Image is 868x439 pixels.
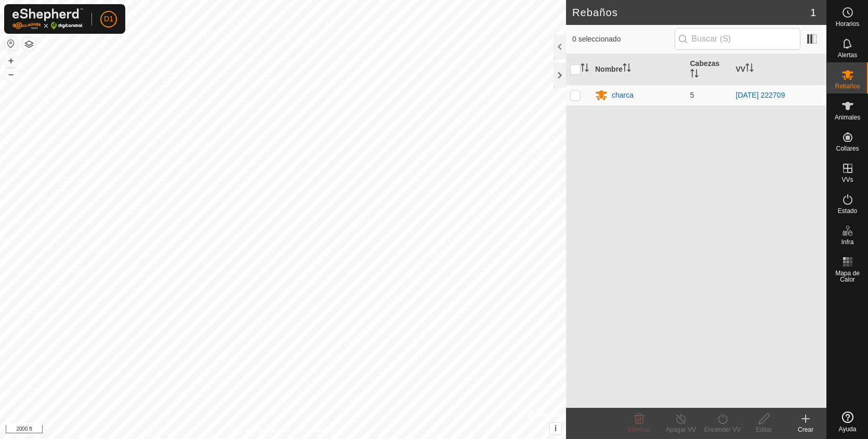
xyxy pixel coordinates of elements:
div: Crear [785,425,826,434]
div: Editar [743,425,785,434]
h2: Rebaños [572,6,810,19]
button: + [5,55,17,67]
span: Eliminar [628,426,650,433]
p-sorticon: Activar para ordenar [623,65,631,73]
span: 1 [810,5,816,20]
th: Nombre [591,54,686,85]
th: Cabezas [686,54,732,85]
div: Encender VV [702,425,743,434]
span: D1 [104,14,113,24]
span: Mapa de Calor [830,270,865,283]
span: Infra [841,239,853,245]
a: [DATE] 222709 [736,91,785,99]
span: VVs [841,177,853,183]
span: Animales [835,114,860,121]
span: Estado [838,208,857,214]
a: Contáctenos [302,425,337,435]
button: Capas del Mapa [23,38,35,50]
th: VV [732,54,827,85]
span: 5 [690,91,694,99]
a: Política de Privacidad [229,425,289,435]
span: Alertas [838,52,857,58]
span: Ayuda [839,426,857,432]
p-sorticon: Activar para ordenar [690,71,699,79]
img: Logo Gallagher [12,8,83,30]
span: Horarios [836,21,859,27]
a: Ayuda [827,407,868,436]
span: Collares [836,145,859,152]
button: Restablecer Mapa [5,37,17,50]
span: 0 seleccionado [572,34,675,45]
button: – [5,68,17,81]
span: i [555,424,557,433]
div: Apagar VV [660,425,702,434]
span: Rebaños [835,83,860,89]
div: charca [612,90,634,101]
button: i [550,423,561,434]
p-sorticon: Activar para ordenar [581,65,589,73]
input: Buscar (S) [675,28,800,50]
p-sorticon: Activar para ordenar [745,65,754,73]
